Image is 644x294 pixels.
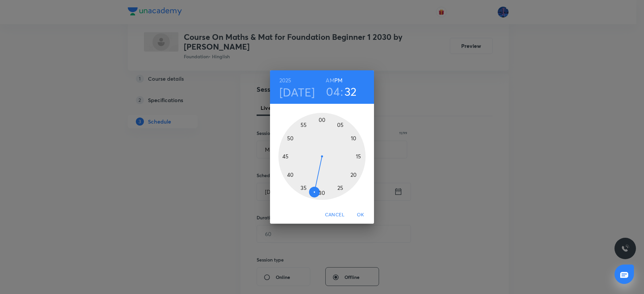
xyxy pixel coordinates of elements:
h3: : [340,84,343,98]
span: OK [353,211,369,219]
button: [DATE] [279,85,315,99]
span: Cancel [325,211,344,219]
button: 2025 [279,76,291,85]
button: AM [326,76,334,85]
button: 04 [326,84,340,98]
button: OK [350,209,371,221]
button: 32 [344,84,357,98]
button: PM [334,76,342,85]
button: Cancel [322,209,347,221]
